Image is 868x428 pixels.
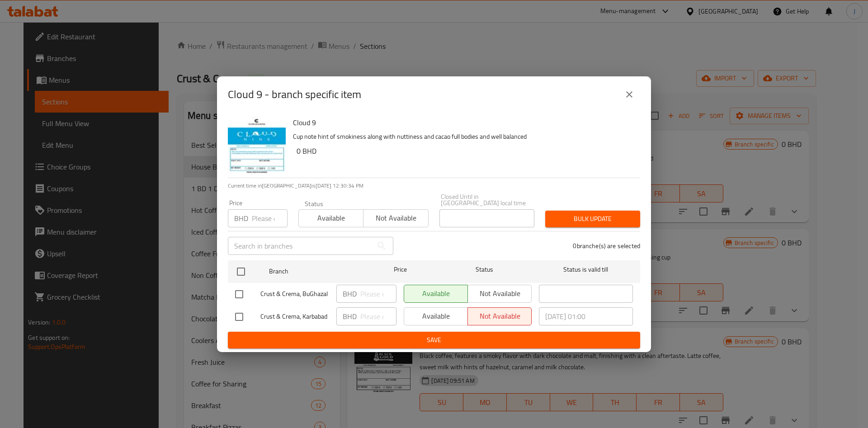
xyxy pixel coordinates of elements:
input: Please enter price [360,285,396,303]
img: Cloud 9 [228,116,286,174]
p: Current time in [GEOGRAPHIC_DATA] is [DATE] 12:30:34 PM [228,182,640,190]
span: Save [235,334,633,346]
span: Crust & Crema, Karbabad [260,311,329,322]
span: Status is valid till [539,264,633,275]
input: Search in branches [228,237,373,255]
h2: Cloud 9 - branch specific item [228,87,361,102]
button: Save [228,332,640,348]
input: Please enter price [252,209,288,227]
h6: Cloud 9 [293,116,633,129]
span: Available [302,212,360,225]
span: Bulk update [552,213,633,225]
span: Crust & Crema, BuGhazal [260,288,329,300]
button: Bulk update [545,211,640,227]
p: BHD [343,311,357,322]
span: Not available [367,212,425,225]
p: BHD [234,213,248,224]
button: close [618,84,640,105]
span: Status [438,264,532,275]
input: Please enter price [360,307,396,325]
span: Branch [269,266,363,277]
p: 0 branche(s) are selected [573,241,640,250]
p: Cup note hint of smokiness along with nuttiness and cacao full bodies and well balanced [293,131,633,142]
button: Available [298,209,363,227]
span: Price [370,264,430,275]
button: Not available [363,209,428,227]
h6: 0 BHD [297,145,633,157]
p: BHD [343,288,357,299]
